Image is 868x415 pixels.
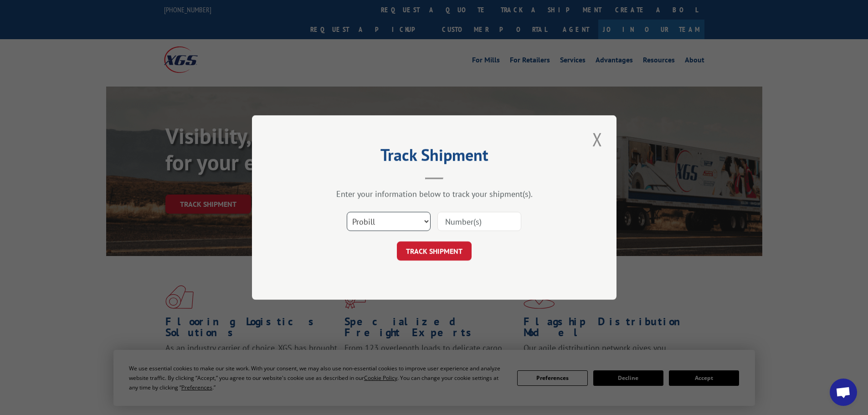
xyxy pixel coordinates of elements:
[830,379,857,406] a: Open chat
[590,127,605,152] button: Close modal
[298,149,571,166] h2: Track Shipment
[298,189,571,199] div: Enter your information below to track your shipment(s).
[437,212,521,231] input: Number(s)
[397,241,472,261] button: TRACK SHIPMENT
